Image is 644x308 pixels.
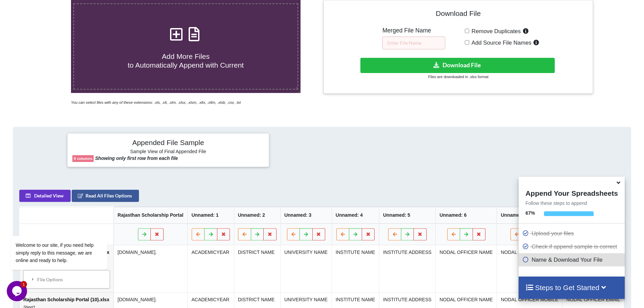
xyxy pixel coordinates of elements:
[72,138,264,148] h4: Appended File Sample
[379,245,436,292] td: INSTITUTE ADDRESS
[128,52,244,69] span: Add More Files to Automatically Append with Current
[525,210,535,216] b: 67 %
[522,242,623,251] p: Check if append sample is correct
[114,207,188,223] th: Rajasthan Scholarship Portal
[234,207,280,223] th: Unnamed: 2
[360,58,555,73] button: Download File
[7,281,28,301] iframe: chat widget
[497,207,563,223] th: Unnamed: 7
[382,37,445,49] input: Enter File Name
[72,149,264,156] h6: Sample View of Final Appended File
[469,28,521,34] span: Remove Duplicates
[436,207,497,223] th: Unnamed: 6
[332,245,379,292] td: INSTITUTE NAME
[95,156,178,161] b: Showing only first row from each file
[71,100,241,104] i: You can select files with any of these extensions: .xls, .xlt, .xlm, .xlsx, .xlsm, .xltx, .xltm, ...
[469,40,531,46] span: Add Source File Names
[497,245,563,292] td: NODAL OFFICER MOBILE
[522,229,623,238] p: Upload your files
[280,245,332,292] td: UNIVERSITY NAME
[7,175,128,278] iframe: chat widget
[188,207,234,223] th: Unnamed: 1
[525,283,618,292] h4: Steps to Get Started
[428,75,488,79] small: Files are downloaded in .xlsx format
[114,245,188,292] td: [DOMAIN_NAME].
[234,245,280,292] td: DISTRICT NAME
[25,272,108,286] div: File Options
[280,207,332,223] th: Unnamed: 3
[332,207,379,223] th: Unnamed: 4
[522,256,623,264] p: Name & Download Your File
[382,27,445,34] h5: Merged File Name
[188,245,234,292] td: ACADEMICYEAR
[379,207,436,223] th: Unnamed: 5
[519,187,624,197] h4: Append Your Spreadsheets
[329,5,588,24] h4: Download File
[74,157,92,161] b: 9 columns
[519,200,624,207] p: Follow these steps to append
[436,245,497,292] td: NODAL OFFICER NAME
